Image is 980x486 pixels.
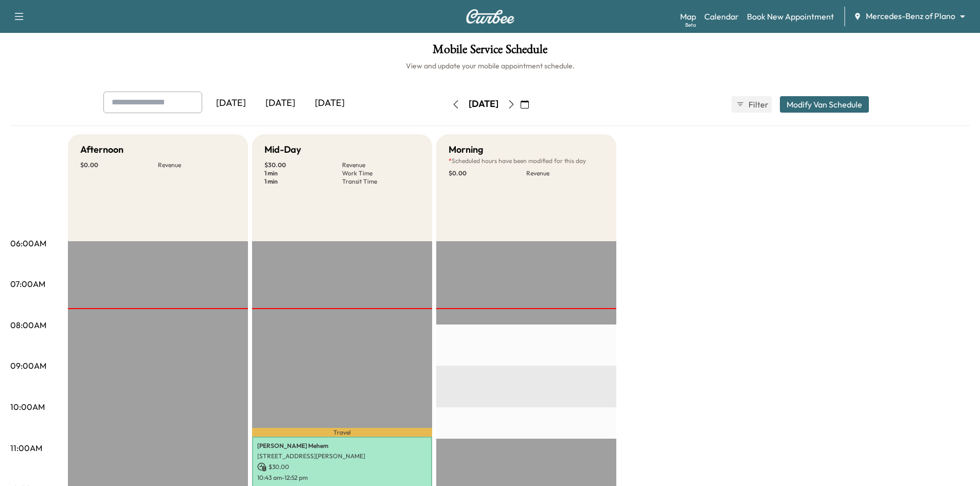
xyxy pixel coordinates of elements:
div: [DATE] [305,92,354,115]
p: Revenue [158,161,236,169]
div: [DATE] [206,92,256,115]
p: Scheduled hours have been modified for this day [449,157,604,165]
h5: Morning [449,142,483,157]
a: MapBeta [680,10,696,23]
p: 06:00AM [10,237,46,249]
p: Revenue [526,169,604,177]
p: $ 30.00 [264,161,342,169]
a: Book New Appointment [747,10,834,23]
button: Filter [732,96,772,113]
h1: Mobile Service Schedule [10,43,970,61]
p: 09:00AM [10,359,46,372]
p: $ 0.00 [80,161,158,169]
p: 10:43 am - 12:52 pm [257,474,427,482]
h5: Mid-Day [264,142,301,157]
span: Filter [749,98,767,111]
h6: View and update your mobile appointment schedule. [10,61,970,71]
p: 08:00AM [10,319,46,331]
p: Work Time [342,169,420,177]
div: Beta [685,21,696,29]
p: Revenue [342,161,420,169]
a: Calendar [704,10,739,23]
p: Travel [252,428,432,437]
p: $ 0.00 [449,169,526,177]
img: Curbee Logo [466,9,515,24]
button: Modify Van Schedule [780,96,869,113]
h5: Afternoon [80,142,123,157]
p: Transit Time [342,177,420,186]
div: [DATE] [469,98,498,111]
span: Mercedes-Benz of Plano [866,10,955,22]
div: [DATE] [256,92,305,115]
p: 1 min [264,177,342,186]
p: 1 min [264,169,342,177]
p: 11:00AM [10,442,42,454]
p: [STREET_ADDRESS][PERSON_NAME] [257,452,427,460]
p: 07:00AM [10,278,45,290]
p: $ 30.00 [257,462,427,472]
p: [PERSON_NAME] Mehem [257,442,427,450]
p: 10:00AM [10,401,45,413]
